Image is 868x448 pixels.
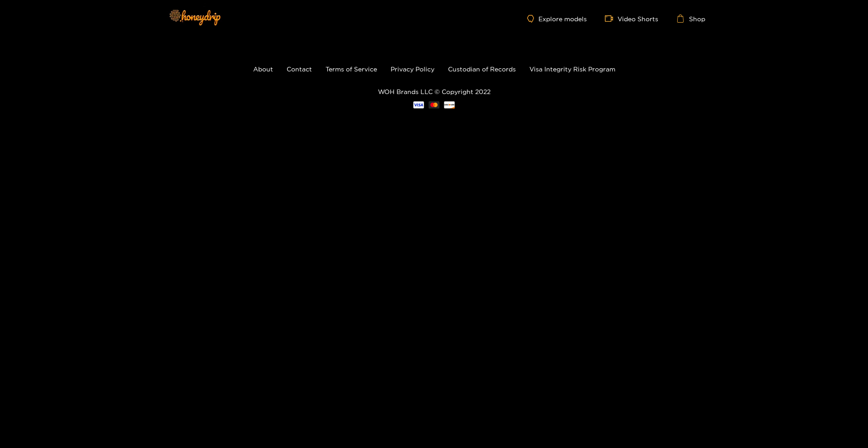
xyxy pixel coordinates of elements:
[605,14,658,23] a: Video Shorts
[676,14,705,23] a: Shop
[253,66,273,72] a: About
[287,66,312,72] a: Contact
[448,66,516,72] a: Custodian of Records
[605,14,618,23] span: video-camera
[391,66,434,72] a: Privacy Policy
[527,15,587,23] a: Explore models
[325,66,377,72] a: Terms of Service
[529,66,615,72] a: Visa Integrity Risk Program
